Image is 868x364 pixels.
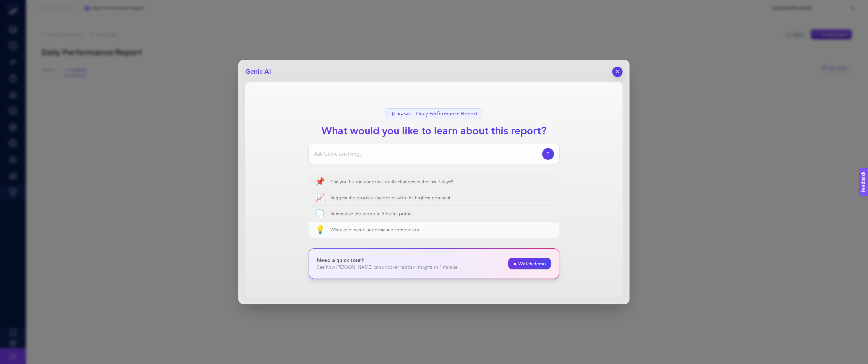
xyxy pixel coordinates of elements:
[309,206,559,222] button: 📄Summarize the report in 5 bullet points
[330,179,553,185] span: Can you list the abnormal traffic changes in the last 7 days?
[398,112,414,116] span: Report
[330,227,553,233] span: Week-over-week performance comparison
[330,195,553,201] span: Suggest the product categories with the highest potential
[309,222,559,238] button: 💡Week-over-week performance comparison
[315,210,325,218] span: 📄
[315,178,325,186] span: 📌
[315,194,325,202] span: 📈
[314,150,540,158] input: Ask Genie anything...
[245,67,271,76] h2: Genie AI
[416,110,478,118] span: Daily Performance Report
[508,258,551,269] a: ▶ Watch demo
[4,2,25,7] span: Feedback
[309,174,559,190] button: 📌Can you list the abnormal traffic changes in the last 7 days?
[317,264,459,271] p: See how [PERSON_NAME] can uncover hidden insights in 1 minute.
[315,226,325,234] span: 💡
[316,123,552,139] h1: What would you like to learn about this report?
[330,211,553,217] span: Summarize the report in 5 bullet points
[309,190,559,206] button: 📈Suggest the product categories with the highest potential
[317,256,459,264] p: Need a quick tour?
